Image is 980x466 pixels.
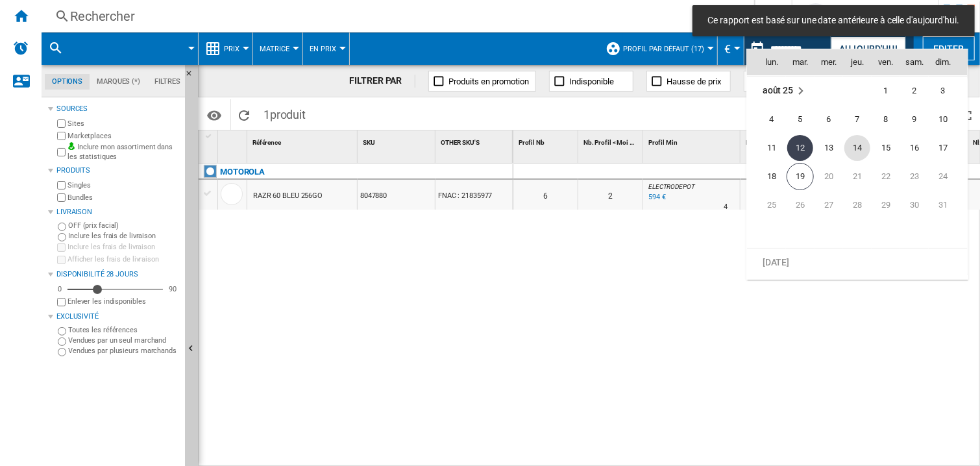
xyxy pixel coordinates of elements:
td: Monday August 18 2025 [747,162,786,191]
td: Friday August 22 2025 [872,162,900,191]
span: août 25 [763,86,793,96]
th: mar. [786,49,815,75]
td: Saturday August 23 2025 [900,162,929,191]
span: [DATE] [763,258,789,268]
span: 9 [901,106,927,132]
span: 1 [873,78,899,104]
span: 10 [930,106,956,132]
span: 6 [816,106,842,132]
md-calendar: Calendar [747,49,968,278]
td: Friday August 8 2025 [872,105,900,134]
td: Tuesday August 26 2025 [786,191,815,219]
span: 14 [844,135,870,161]
td: Sunday August 24 2025 [929,162,968,191]
td: Monday August 4 2025 [747,105,786,134]
th: ven. [872,49,900,75]
span: 18 [759,164,785,190]
td: Sunday August 3 2025 [929,77,968,106]
td: Thursday August 14 2025 [843,134,872,162]
span: 13 [816,135,842,161]
td: Wednesday August 27 2025 [815,191,843,219]
tr: Week 5 [747,191,968,219]
td: Saturday August 9 2025 [900,105,929,134]
td: Friday August 15 2025 [872,134,900,162]
td: Monday August 11 2025 [747,134,786,162]
tr: Week 4 [747,162,968,191]
td: Wednesday August 6 2025 [815,105,843,134]
td: Friday August 29 2025 [872,191,900,219]
span: 2 [901,78,927,104]
td: Wednesday August 13 2025 [815,134,843,162]
span: Ce rapport est basé sur une date antérieure à celle d'aujourd'hui. [704,14,963,27]
span: 15 [873,135,899,161]
span: 11 [759,135,785,161]
td: Sunday August 17 2025 [929,134,968,162]
th: dim. [929,49,968,75]
td: Monday August 25 2025 [747,191,786,219]
td: Tuesday August 19 2025 [786,162,815,191]
td: Saturday August 16 2025 [900,134,929,162]
th: sam. [900,49,929,75]
span: 17 [930,135,956,161]
td: Saturday August 30 2025 [900,191,929,219]
td: Sunday August 10 2025 [929,105,968,134]
span: 3 [930,78,956,104]
tr: Week 3 [747,134,968,162]
th: lun. [747,49,786,75]
span: 19 [787,163,814,190]
td: Thursday August 28 2025 [843,191,872,219]
tr: Week 2 [747,105,968,134]
span: 12 [787,135,813,161]
td: Thursday August 7 2025 [843,105,872,134]
td: Saturday August 2 2025 [900,77,929,106]
td: Tuesday August 5 2025 [786,105,815,134]
td: Sunday August 31 2025 [929,191,968,219]
span: 5 [787,106,813,132]
td: Wednesday August 20 2025 [815,162,843,191]
tr: Week 1 [747,77,968,106]
td: Tuesday August 12 2025 [786,134,815,162]
td: Friday August 1 2025 [872,77,900,106]
span: 8 [873,106,899,132]
span: 7 [844,106,870,132]
tr: Week undefined [747,219,968,249]
td: Thursday August 21 2025 [843,162,872,191]
th: jeu. [843,49,872,75]
span: 4 [759,106,785,132]
tr: Week undefined [747,249,968,278]
span: 16 [901,135,927,161]
th: mer. [815,49,843,75]
td: August 2025 [747,77,843,106]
